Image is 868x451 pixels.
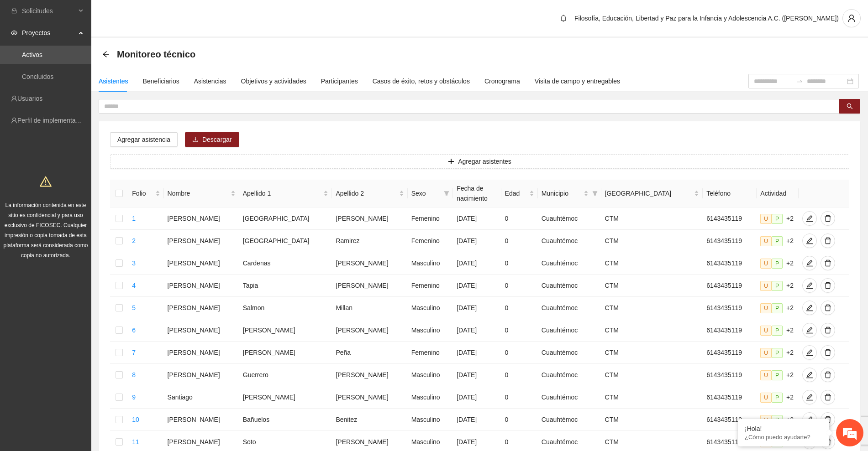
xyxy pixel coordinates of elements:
[745,425,822,432] div: ¡Hola!
[501,230,538,252] td: 0
[164,319,239,342] td: [PERSON_NAME]
[803,237,816,244] span: edit
[757,409,799,431] td: +2
[803,416,816,423] span: edit
[453,297,501,319] td: [DATE]
[745,434,822,441] p: ¿Cómo puedo ayudarte?
[239,207,332,230] td: [GEOGRAPHIC_DATA]
[408,207,453,230] td: Femenino
[821,304,835,311] span: delete
[703,180,757,207] th: Teléfono
[760,393,772,403] span: U
[772,326,783,336] span: P
[332,252,407,275] td: [PERSON_NAME]
[535,76,620,86] div: Visita de campo y entregables
[601,409,703,431] td: CTM
[501,409,538,431] td: 0
[332,386,407,409] td: [PERSON_NAME]
[538,342,601,364] td: Cuauhtémoc
[760,303,772,313] span: U
[601,230,703,252] td: CTM
[239,275,332,297] td: Tapia
[821,237,835,244] span: delete
[592,191,598,196] span: filter
[11,8,17,14] span: inbox
[53,122,126,214] span: Estamos en línea.
[538,364,601,386] td: Cuauhtémoc
[22,24,76,42] span: Proyectos
[601,207,703,230] td: CTM
[760,415,772,425] span: U
[11,30,17,36] span: eye
[164,409,239,431] td: [PERSON_NAME]
[802,256,817,270] button: edit
[803,349,816,356] span: edit
[239,342,332,364] td: [PERSON_NAME]
[601,319,703,342] td: CTM
[408,409,453,431] td: Masculino
[557,15,570,22] span: bell
[143,76,179,86] div: Beneficiarios
[772,236,783,246] span: P
[239,230,332,252] td: [GEOGRAPHIC_DATA]
[760,214,772,224] span: U
[703,364,757,386] td: 6143435119
[4,202,88,259] span: La información contenida en este sitio es confidencial y para uso exclusivo de FICOSEC. Cualquier...
[821,368,835,382] button: delete
[239,364,332,386] td: Guerrero
[839,99,860,114] button: search
[821,215,835,222] span: delete
[332,275,407,297] td: [PERSON_NAME]
[5,249,174,281] textarea: Escriba su mensaje y pulse “Intro”
[821,301,835,315] button: delete
[117,47,195,62] span: Monitoreo técnico
[408,319,453,342] td: Masculino
[542,188,582,198] span: Municipio
[821,371,835,378] span: delete
[458,156,511,166] span: Agregar asistentes
[538,386,601,409] td: Cuauhtémoc
[821,233,835,248] button: delete
[703,252,757,275] td: 6143435119
[132,237,136,244] a: 2
[99,76,128,86] div: Asistentes
[408,364,453,386] td: Masculino
[17,117,89,124] a: Perfil de implementadora
[802,412,817,427] button: edit
[760,259,772,269] span: U
[102,51,110,58] span: arrow-left
[703,207,757,230] td: 6143435119
[802,345,817,360] button: edit
[110,132,178,147] button: Agregar asistencia
[132,371,136,378] a: 8
[821,323,835,337] button: delete
[757,297,799,319] td: +2
[821,416,835,423] span: delete
[757,207,799,230] td: +2
[332,297,407,319] td: Millan
[821,394,835,401] span: delete
[501,275,538,297] td: 0
[453,409,501,431] td: [DATE]
[132,394,136,401] a: 9
[538,230,601,252] td: Cuauhtémoc
[164,386,239,409] td: Santiago
[772,415,783,425] span: P
[703,319,757,342] td: 6143435119
[703,230,757,252] td: 6143435119
[757,342,799,364] td: +2
[164,364,239,386] td: [PERSON_NAME]
[703,275,757,297] td: 6143435119
[601,275,703,297] td: CTM
[601,297,703,319] td: CTM
[703,297,757,319] td: 6143435119
[453,364,501,386] td: [DATE]
[408,297,453,319] td: Masculino
[453,342,501,364] td: [DATE]
[453,386,501,409] td: [DATE]
[332,319,407,342] td: [PERSON_NAME]
[538,409,601,431] td: Cuauhtémoc
[821,256,835,270] button: delete
[605,188,693,198] span: [GEOGRAPHIC_DATA]
[821,327,835,334] span: delete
